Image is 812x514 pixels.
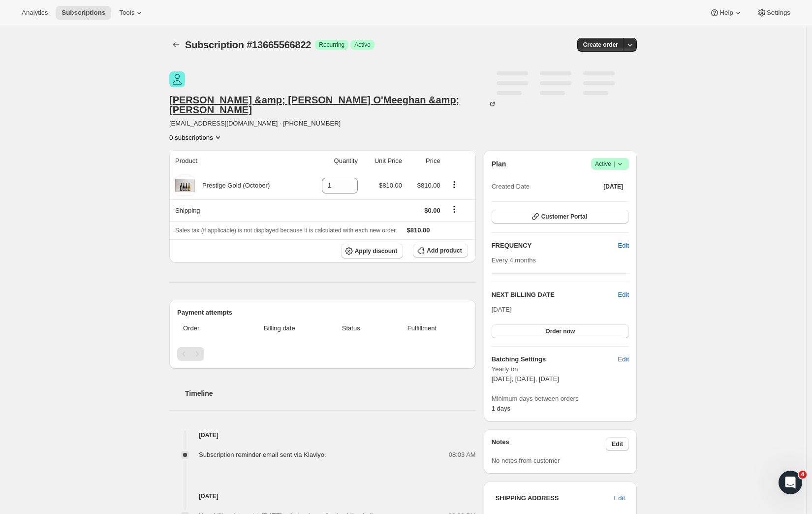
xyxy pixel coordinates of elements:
nav: Pagination [177,347,468,361]
span: Sales tax (if applicable) is not displayed because it is calculated with each new order. [175,227,397,234]
span: 1 days [492,405,510,412]
span: | [614,160,615,168]
h6: Batching Settings [492,354,618,364]
th: Shipping [169,199,306,221]
span: Billing date [239,323,320,333]
button: Edit [608,490,631,506]
h2: NEXT BILLING DATE [492,290,618,300]
span: Active [595,159,625,169]
span: Settings [767,9,790,17]
span: [DATE], [DATE], [DATE] [492,375,559,383]
button: Settings [751,6,796,20]
div: Prestige Gold (October) [195,181,270,191]
span: Create order [583,41,618,49]
span: [DATE] [603,183,623,191]
iframe: Intercom live chat [779,471,802,494]
span: Order now [545,327,575,335]
span: [EMAIL_ADDRESS][DOMAIN_NAME] · [PHONE_NUMBER] [169,119,497,128]
span: [DATE] [492,306,512,313]
span: Edit [614,493,625,503]
button: Shipping actions [446,204,462,215]
span: Subscriptions [62,9,105,17]
h2: Plan [492,159,506,169]
button: Product actions [169,132,223,142]
button: Analytics [16,6,54,20]
div: [PERSON_NAME] &amp; [PERSON_NAME] O'Meeghan &amp; [PERSON_NAME] [169,95,497,115]
span: Subscription #13665566822 [185,39,311,50]
th: Order [177,318,236,339]
button: Edit [612,352,635,367]
h4: [DATE] [169,430,476,440]
button: Customer Portal [492,210,629,224]
button: [DATE] [597,180,629,193]
h2: Timeline [185,388,476,398]
span: 4 [799,471,807,479]
span: Add product [427,247,462,255]
button: Add product [413,244,468,257]
span: $0.00 [424,207,440,214]
span: Analytics [22,9,48,17]
h2: Payment attempts [177,308,468,318]
span: Customer Portal [541,213,587,221]
button: Subscriptions [169,38,183,52]
span: 08:03 AM [449,450,476,460]
span: Edit [618,354,629,364]
span: $810.00 [417,182,440,189]
button: Edit [618,290,629,300]
span: Yearly on [492,364,629,374]
span: No notes from customer [492,457,560,464]
button: Create order [577,38,624,52]
span: Active [354,41,371,49]
span: Every 4 months [492,257,536,264]
th: Product [169,150,306,172]
h3: SHIPPING ADDRESS [496,493,614,503]
span: Apply discount [355,247,398,255]
button: Order now [492,324,629,338]
span: Recurring [319,41,344,49]
button: Tools [113,6,150,20]
span: $810.00 [407,226,430,234]
span: Edit [612,440,623,448]
th: Quantity [306,150,361,172]
h4: [DATE] [169,491,476,501]
span: Status [326,323,376,333]
span: Chris &amp; Stewart O'Meeghan &amp; Hardy [169,71,185,87]
span: $810.00 [379,182,402,189]
span: Minimum days between orders [492,394,629,404]
span: Fulfillment [382,323,462,333]
button: Subscriptions [56,6,111,20]
th: Unit Price [361,150,405,172]
span: Created Date [492,182,530,192]
button: Product actions [446,179,462,190]
span: Tools [119,9,134,17]
h3: Notes [492,437,606,451]
h2: FREQUENCY [492,241,618,251]
th: Price [405,150,443,172]
button: Edit [606,437,629,451]
button: Apply discount [341,244,404,258]
button: Edit [612,238,635,254]
span: Edit [618,241,629,251]
span: Subscription reminder email sent via Klaviyo. [199,451,326,458]
button: Help [704,6,749,20]
span: Help [719,9,733,17]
